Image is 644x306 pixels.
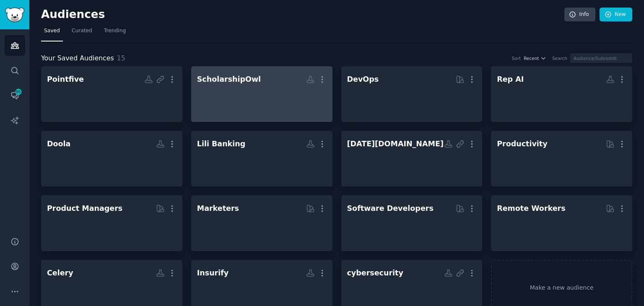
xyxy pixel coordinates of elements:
a: Pointfive [41,66,182,122]
a: Productivity [491,131,632,187]
span: Trending [104,27,126,35]
a: Software Developers [341,195,483,251]
input: Audience/Subreddit [570,53,632,63]
div: ScholarshipOwl [197,74,261,85]
a: ScholarshipOwl [191,66,332,122]
a: Saved [41,24,63,41]
a: Doola [41,131,182,187]
div: Celery [47,268,73,278]
span: Recent [524,55,539,61]
div: Doola [47,139,70,149]
div: Rep AI [497,74,524,85]
a: [DATE][DOMAIN_NAME] [341,131,483,187]
a: Remote Workers [491,195,632,251]
div: Remote Workers [497,203,565,214]
img: GummySearch logo [5,8,24,22]
a: Marketers [191,195,332,251]
h2: Audiences [41,8,564,21]
span: Saved [44,27,60,35]
div: Productivity [497,139,547,149]
a: Lili Banking [191,131,332,187]
span: Your Saved Audiences [41,53,114,64]
button: Recent [524,55,546,61]
div: cybersecurity [347,268,403,278]
a: 66 [5,85,25,106]
div: Insurify [197,268,229,278]
div: Lili Banking [197,139,245,149]
div: Pointfive [47,74,84,85]
div: Search [552,55,567,61]
a: Rep AI [491,66,632,122]
div: Sort [512,55,521,61]
a: Product Managers [41,195,182,251]
div: Marketers [197,203,239,214]
div: Software Developers [347,203,434,214]
span: 66 [15,89,22,95]
div: Product Managers [47,203,122,214]
span: 15 [117,54,125,62]
div: DevOps [347,74,379,85]
a: New [600,8,632,22]
span: Curated [72,27,92,35]
a: Curated [69,24,95,41]
div: [DATE][DOMAIN_NAME] [347,139,444,149]
a: DevOps [341,66,483,122]
a: Info [564,8,595,22]
a: Trending [101,24,129,41]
